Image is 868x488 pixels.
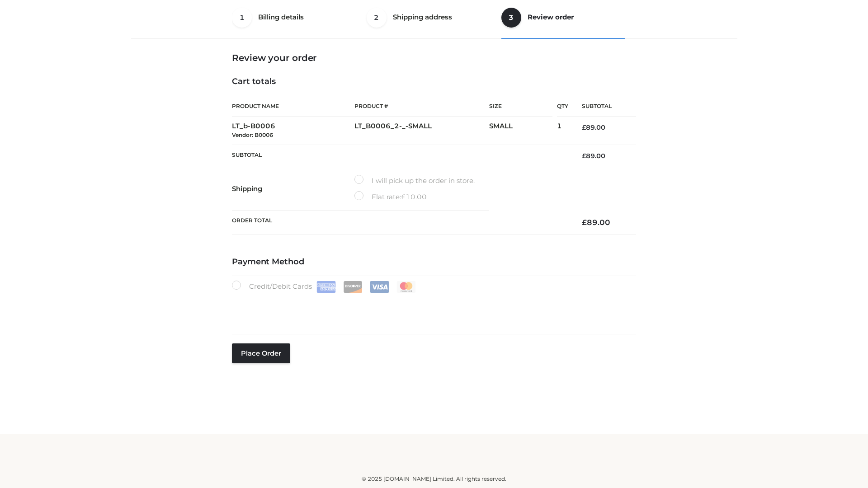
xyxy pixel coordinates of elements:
td: LT_b-B0006 [232,117,354,145]
button: Place order [232,343,290,363]
img: Visa [370,281,389,293]
label: Flat rate: [354,191,427,203]
span: £ [582,152,586,160]
label: I will pick up the order in store. [354,175,475,187]
th: Subtotal [568,96,636,117]
bdi: 89.00 [582,123,605,131]
th: Size [489,96,552,117]
th: Subtotal [232,145,568,167]
label: Credit/Debit Cards [232,281,417,293]
h4: Cart totals [232,77,636,87]
img: Discover [343,281,363,293]
small: Vendor: B0006 [232,131,273,138]
h3: Review your order [232,52,636,63]
th: Qty [557,96,568,117]
div: © 2025 [DOMAIN_NAME] Limited. All rights reserved. [134,474,734,483]
h4: Payment Method [232,257,636,267]
img: Amex [316,281,336,293]
th: Product # [354,96,489,117]
th: Shipping [232,167,354,211]
span: £ [582,218,587,227]
img: Mastercard [396,281,416,293]
td: LT_B0006_2-_-SMALL [354,117,489,145]
th: Order Total [232,211,568,235]
td: SMALL [489,117,557,145]
bdi: 89.00 [582,152,605,160]
bdi: 89.00 [582,218,610,227]
td: 1 [557,117,568,145]
th: Product Name [232,96,354,117]
span: £ [582,123,586,131]
bdi: 10.00 [401,192,427,201]
span: £ [401,192,406,201]
iframe: Secure payment input frame [230,291,634,324]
